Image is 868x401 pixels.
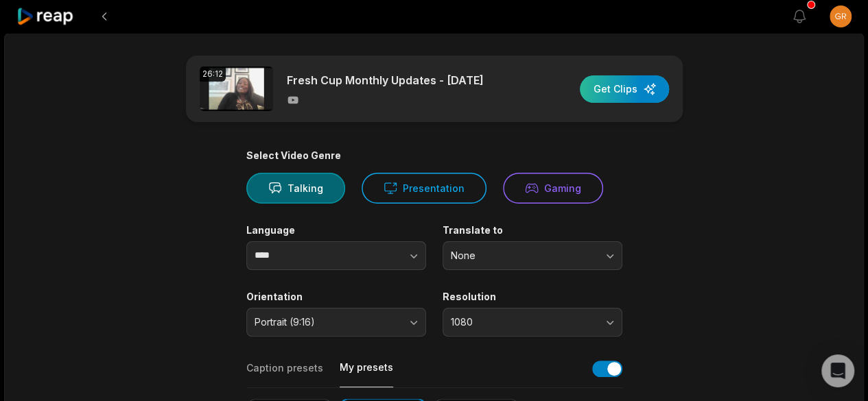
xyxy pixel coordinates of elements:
[821,354,854,387] div: Open Intercom Messenger
[246,361,323,387] button: Caption presets
[443,308,622,337] button: 1080
[287,72,484,88] p: Fresh Cup Monthly Updates - [DATE]
[443,224,622,236] label: Translate to
[246,308,426,337] button: Portrait (9:16)
[443,291,622,303] label: Resolution
[246,149,622,162] div: Select Video Genre
[503,173,603,204] button: Gaming
[255,316,399,328] span: Portrait (9:16)
[200,66,226,82] div: 26:12
[246,224,426,236] label: Language
[362,173,486,204] button: Presentation
[451,316,595,328] span: 1080
[246,291,426,303] label: Orientation
[246,173,345,204] button: Talking
[340,361,393,387] button: My presets
[580,75,669,103] button: Get Clips
[451,250,595,262] span: None
[443,241,622,270] button: None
